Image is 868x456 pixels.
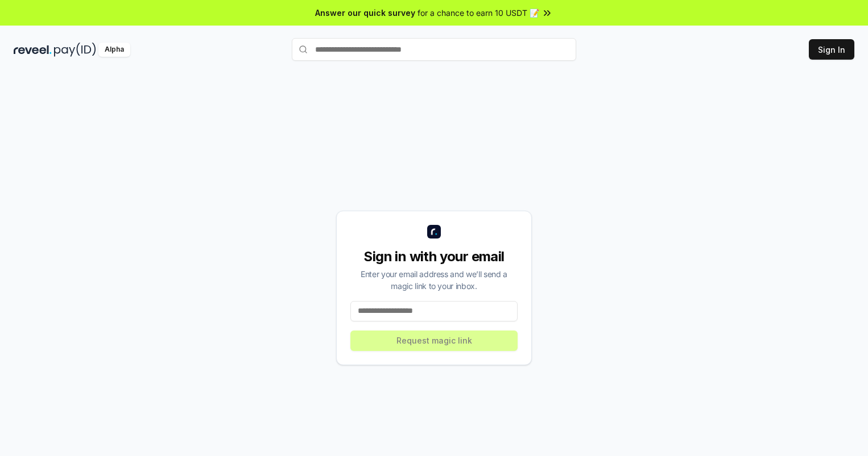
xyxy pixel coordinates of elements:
div: Enter your email address and we’ll send a magic link to your inbox. [350,268,518,292]
img: reveel_dark [14,43,52,57]
span: Answer our quick survey [315,7,415,19]
div: Alpha [98,43,130,57]
button: Sign In [809,39,854,60]
span: for a chance to earn 10 USDT 📝 [418,7,539,19]
img: pay_id [54,43,96,57]
img: logo_small [427,225,441,239]
div: Sign in with your email [350,248,518,266]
